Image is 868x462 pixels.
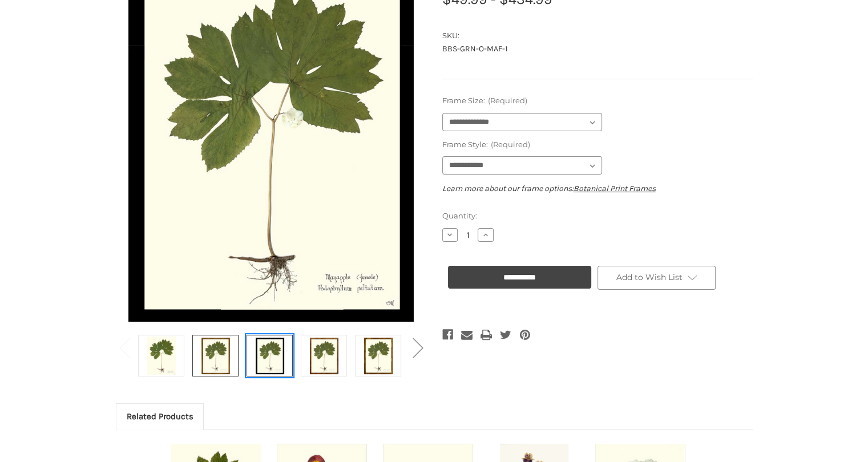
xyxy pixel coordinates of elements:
[490,140,530,149] small: (Required)
[481,327,492,343] a: Print
[147,337,176,375] img: Unframed
[574,184,656,193] a: Botanical Print Frames
[406,330,429,364] button: Go to slide 2 of 2
[256,337,284,375] img: Black Frame
[201,337,230,375] img: Antique Gold Frame
[442,139,753,151] label: Frame Style:
[364,337,393,375] img: Gold Bamboo Frame
[442,183,753,194] p: Learn more about our frame options:
[442,43,753,55] dd: BBS-GRN-O-MAF-1
[119,365,130,366] span: Go to slide 2 of 2
[442,30,750,42] dt: SKU:
[487,96,527,105] small: (Required)
[442,95,753,107] label: Frame Size:
[113,330,136,364] button: Go to slide 2 of 2
[442,210,753,222] label: Quantity:
[116,404,204,429] a: Related Products
[597,266,716,290] a: Add to Wish List
[616,272,682,282] span: Add to Wish List
[413,365,423,366] span: Go to slide 2 of 2
[310,337,338,375] img: Burlewood Frame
